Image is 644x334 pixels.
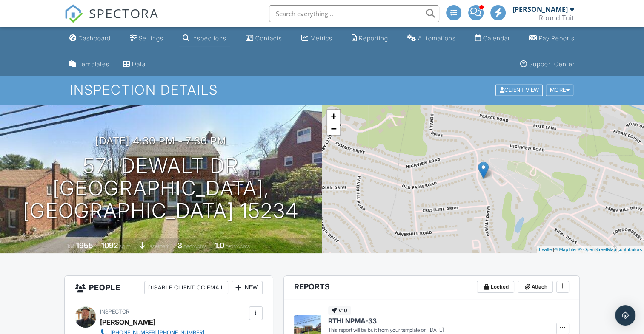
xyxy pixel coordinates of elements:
div: Inspections [192,34,226,42]
a: Dashboard [66,31,114,46]
a: Zoom out [327,122,340,135]
a: Settings [126,31,167,46]
div: Round Tuit [539,14,574,22]
span: Inspector [100,309,129,315]
a: Data [120,57,149,72]
div: Client View [495,85,543,96]
span: Basement [146,243,169,249]
span: Built [66,243,75,249]
div: [PERSON_NAME] [512,5,568,14]
div: Automations [418,34,456,42]
a: © OpenStreetMap contributors [578,247,642,252]
a: Templates [66,57,113,72]
div: Contacts [255,34,282,42]
a: Leaflet [539,247,553,252]
a: Calendar [472,31,513,46]
a: Support Center [517,57,578,72]
h1: Inspection Details [70,82,574,97]
div: Support Center [529,60,575,68]
span: sq. ft. [119,243,131,249]
div: 1955 [76,241,93,250]
a: Automations (Advanced) [404,31,459,46]
img: The Best Home Inspection Software - Spectora [64,4,83,23]
span: bedrooms [183,243,207,249]
div: Dashboard [78,34,111,42]
span: bathrooms [226,243,250,249]
div: | [537,246,644,253]
a: Inspections [179,31,230,46]
input: Search everything... [269,5,439,22]
a: Reporting [348,31,392,46]
div: 1092 [101,241,118,250]
div: 1.0 [215,241,224,250]
span: SPECTORA [89,4,159,22]
div: Metrics [310,34,332,42]
a: Client View [495,86,545,93]
div: [PERSON_NAME] [100,316,155,328]
div: Data [132,60,146,68]
div: Disable Client CC Email [144,281,228,294]
div: New [232,281,263,294]
a: SPECTORA [64,11,159,29]
a: Contacts [242,31,286,46]
a: Zoom in [327,110,340,122]
div: More [546,85,573,96]
a: © MapTiler [554,247,577,252]
a: Pay Reports [526,31,578,46]
h3: [DATE] 4:30 pm - 7:30 pm [95,135,226,147]
div: Pay Reports [539,34,575,42]
h3: People [65,276,272,300]
div: Open Intercom Messenger [615,305,635,326]
div: 3 [177,241,182,250]
a: Metrics [298,31,336,46]
h1: 571 Dewalt Dr [GEOGRAPHIC_DATA], [GEOGRAPHIC_DATA] 15234 [14,155,309,222]
div: Reporting [359,34,388,42]
div: Templates [78,60,109,68]
div: Settings [139,34,163,42]
div: Calendar [483,34,510,42]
